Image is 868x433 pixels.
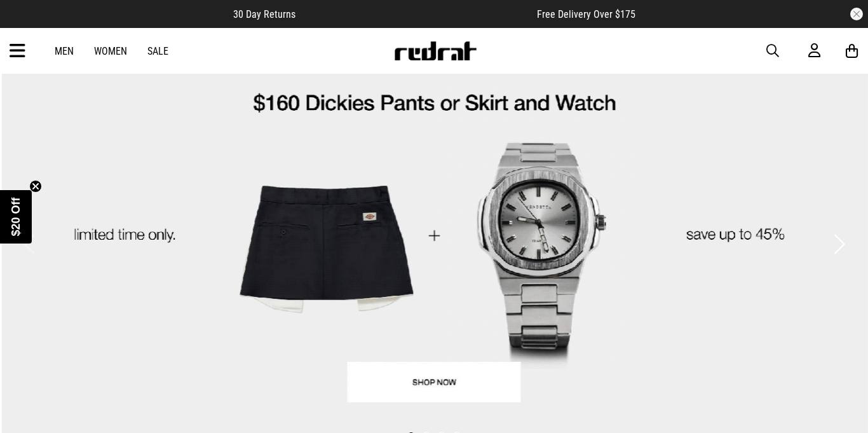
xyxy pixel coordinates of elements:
[537,8,635,20] span: Free Delivery Over $175
[321,8,512,20] iframe: Customer reviews powered by Trustpilot
[147,45,168,57] a: Sale
[393,41,477,60] img: Redrat logo
[831,230,848,258] button: Next slide
[94,45,127,57] a: Women
[10,197,22,236] span: $20 Off
[233,8,295,20] span: 30 Day Returns
[29,180,42,193] button: Close teaser
[20,230,37,258] button: Previous slide
[55,45,74,57] a: Men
